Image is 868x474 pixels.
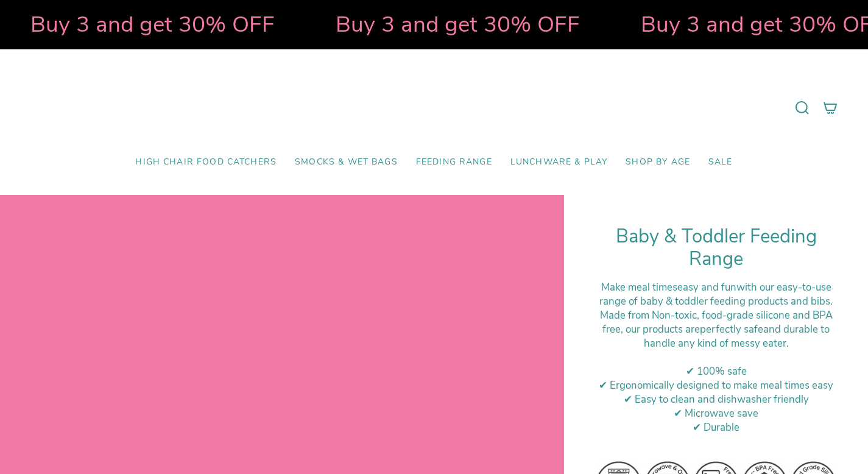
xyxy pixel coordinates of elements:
a: High Chair Food Catchers [126,148,286,177]
div: M [595,308,838,350]
div: ✔ 100% safe [595,364,838,378]
a: Feeding Range [407,148,501,177]
a: Mumma’s Little Helpers [329,68,539,148]
strong: Buy 3 and get 30% OFF [566,9,810,40]
span: Lunchware & Play [510,157,607,168]
div: ✔ Ergonomically designed to make meal times easy [595,378,838,392]
strong: perfectly safe [700,322,763,336]
a: Shop by Age [616,148,699,177]
span: High Chair Food Catchers [135,157,277,168]
a: SALE [699,148,742,177]
span: ade from Non-toxic, food-grade silicone and BPA free, our products are and durable to handle any ... [602,308,833,350]
span: Smocks & Wet Bags [295,157,398,168]
div: ✔ Durable [595,420,838,434]
span: SALE [708,157,733,168]
div: ✔ Easy to clean and dishwasher friendly [595,392,838,406]
a: Lunchware & Play [501,148,616,177]
h1: Baby & Toddler Feeding Range [595,225,838,271]
span: ✔ Microwave save [674,406,758,420]
strong: easy and fun [677,280,736,294]
span: Shop by Age [626,157,690,168]
div: Make meal times with our easy-to-use range of baby & toddler feeding products and bibs. [595,280,838,308]
span: Feeding Range [416,157,492,168]
a: Smocks & Wet Bags [286,148,407,177]
strong: Buy 3 and get 30% OFF [261,9,505,40]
